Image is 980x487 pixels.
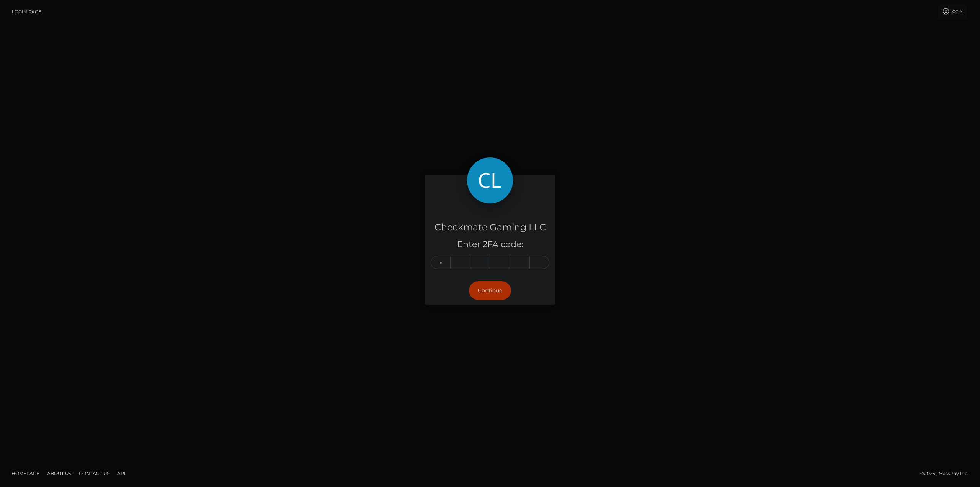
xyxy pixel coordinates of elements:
a: About Us [44,467,74,479]
img: Checkmate Gaming LLC [467,157,513,203]
a: Login [938,4,967,20]
a: API [114,467,129,479]
a: Contact Us [76,467,113,479]
h4: Checkmate Gaming LLC [431,221,549,234]
a: Homepage [8,467,42,479]
button: Continue [469,281,511,300]
a: Login Page [12,4,41,20]
div: © 2025 , MassPay Inc. [920,469,974,478]
h5: Enter 2FA code: [431,239,549,251]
